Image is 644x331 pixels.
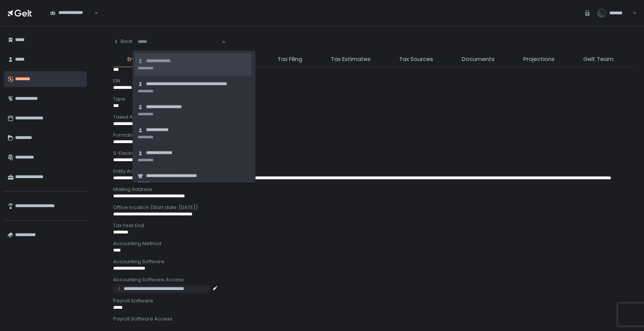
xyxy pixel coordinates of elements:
span: Gelt Team [583,55,613,64]
div: Search for option [45,5,98,21]
div: Search for option [133,34,226,50]
div: Accounting Software Access [113,276,633,283]
span: Tax Filing [278,55,302,64]
input: Search for option [138,38,221,46]
div: Office location (Start date: [DATE]) [113,204,633,211]
div: Tax Year End [113,222,633,229]
div: Formation Date [113,132,633,139]
button: Back [113,34,133,49]
div: S-Election effective Date [113,150,633,157]
div: Taxed As [113,114,633,121]
span: Documents [462,55,495,64]
div: Accounting Method [113,240,633,247]
div: Accounting Software [113,258,633,265]
div: Type [113,96,633,102]
div: Payroll Software [113,297,633,304]
div: Payroll Software Access [113,316,633,322]
div: EIN [113,78,633,84]
div: Back [113,38,133,45]
span: Entity [128,55,143,64]
div: Mailing Address [113,186,633,193]
span: Tax Estimates [331,55,370,64]
input: Search for option [50,16,94,24]
span: Projections [523,55,555,64]
div: Entity Activity [113,168,633,175]
span: Tax Sources [399,55,433,64]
